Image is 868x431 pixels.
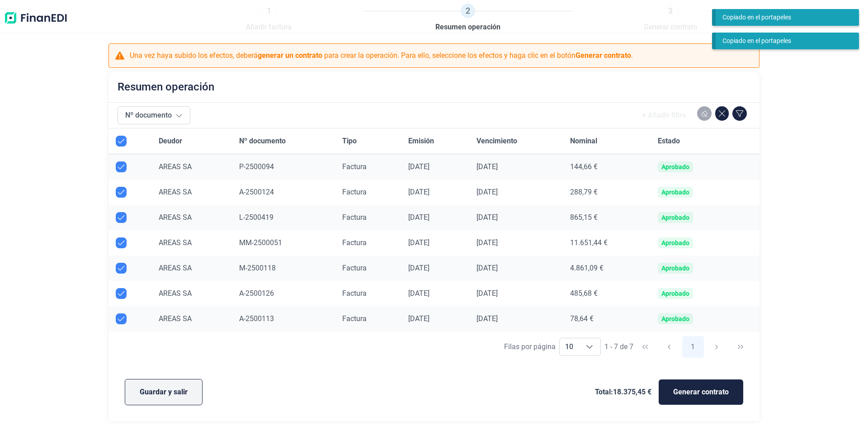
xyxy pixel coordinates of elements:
div: 144,66 € [570,162,644,171]
span: L-2500419 [239,213,274,222]
div: 78,64 € [570,314,644,323]
span: Guardar y salir [140,387,188,398]
div: [DATE] [476,213,556,222]
span: M-2500118 [239,264,276,272]
a: 2Resumen operación [435,4,500,33]
span: Resumen operación [435,22,500,33]
div: Row Unselected null [116,161,127,172]
div: Aprobado [661,214,689,221]
div: Aprobado [661,163,689,171]
button: Previous Page [658,336,680,358]
span: AREAS SA [159,162,192,171]
div: Row Unselected null [116,288,127,299]
div: 288,79 € [570,188,644,197]
button: Next Page [706,336,727,358]
div: [DATE] [476,264,556,273]
div: [DATE] [408,314,462,323]
b: Generar contrato [576,51,631,60]
span: AREAS SA [159,264,192,272]
span: Nominal [570,136,597,147]
span: Factura [342,264,367,272]
span: Factura [342,213,367,222]
span: AREAS SA [159,289,192,298]
button: Page 1 [682,336,704,358]
span: P-2500094 [239,162,274,171]
div: [DATE] [408,289,462,298]
div: All items selected [116,136,127,147]
div: [DATE] [476,314,556,323]
div: Row Unselected null [116,237,127,248]
span: Factura [342,188,367,196]
button: Generar contrato [659,379,743,405]
span: A-2500126 [239,289,274,298]
button: First Page [634,336,656,358]
span: Factura [342,162,367,171]
div: [DATE] [476,188,556,197]
span: A-2500113 [239,314,274,323]
span: Factura [342,314,367,323]
div: Choose [579,338,600,355]
div: [DATE] [408,213,462,222]
button: Guardar y salir [125,379,203,405]
span: AREAS SA [159,188,192,196]
div: Aprobado [661,290,689,297]
div: 11.651,44 € [570,238,644,247]
div: Aprobado [661,239,689,246]
div: Aprobado [661,315,689,322]
span: 1 - 7 de 7 [604,343,633,350]
div: Copiado en el portapeles [722,36,845,46]
span: Vencimiento [476,136,517,147]
div: [DATE] [476,289,556,298]
span: AREAS SA [159,314,192,323]
div: Row Unselected null [116,263,127,274]
span: Tipo [342,136,357,147]
span: A-2500124 [239,188,274,196]
button: Nº documento [118,106,190,124]
div: Aprobado [661,265,689,272]
span: AREAS SA [159,213,192,222]
div: Row Unselected null [116,212,127,223]
p: Una vez haya subido los efectos, deberá para crear la operación. Para ello, seleccione los efecto... [130,50,633,61]
div: [DATE] [408,238,462,247]
span: 2 [461,4,475,18]
div: Aprobado [661,189,689,196]
b: generar un contrato [258,51,322,60]
span: 10 [560,338,579,355]
span: Emisión [408,136,434,147]
div: Filas por página [504,341,556,352]
div: 485,68 € [570,289,644,298]
span: AREAS SA [159,238,192,247]
span: Factura [342,238,367,247]
span: Deudor [159,136,182,147]
span: Generar contrato [673,387,729,398]
span: Estado [658,136,680,147]
span: Factura [342,289,367,298]
img: Logo de aplicación [4,4,68,33]
span: MM-2500051 [239,238,282,247]
div: [DATE] [408,264,462,273]
h2: Resumen operación [118,81,214,93]
button: Last Page [730,336,751,358]
div: Copiado en el portapeles [722,13,845,22]
span: Nº documento [239,136,286,147]
div: Row Unselected null [116,313,127,324]
div: [DATE] [408,162,462,171]
span: Total: 18.375,45 € [595,387,651,398]
div: Row Unselected null [116,187,127,198]
div: [DATE] [476,162,556,171]
div: [DATE] [408,188,462,197]
div: 4.861,09 € [570,264,644,273]
div: 865,15 € [570,213,644,222]
div: [DATE] [476,238,556,247]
